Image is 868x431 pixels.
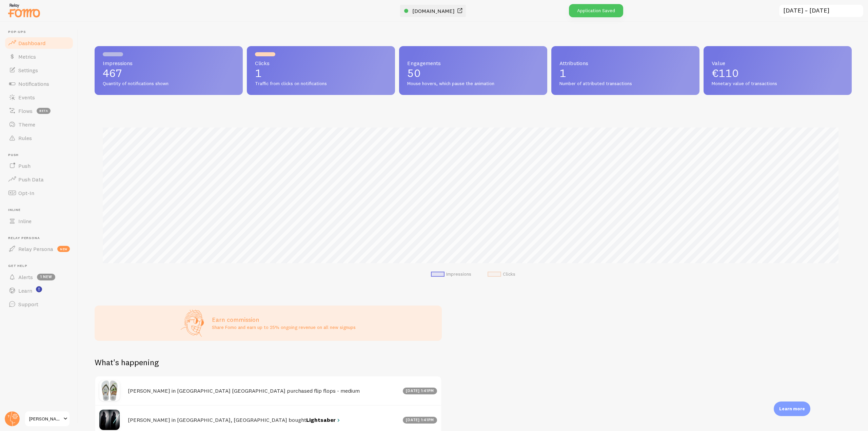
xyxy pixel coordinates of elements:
span: Opt-In [18,190,34,196]
a: Notifications [4,77,74,91]
div: Application Saved [569,4,623,17]
a: Metrics [4,50,74,63]
div: [DATE] 1:41pm [403,417,437,424]
span: Quantity of notifications shown [103,81,235,87]
a: Theme [4,118,74,131]
a: Alerts 1 new [4,270,74,284]
span: Notifications [18,80,49,87]
span: Impressions [103,60,235,66]
a: [PERSON_NAME]-test-store [24,411,70,427]
a: Lightsaber [306,416,341,424]
span: Rules [18,135,32,141]
span: Clicks [255,60,387,66]
a: Push Data [4,173,74,186]
span: Flows [18,107,33,114]
p: 1 [255,68,387,79]
span: Settings [18,67,38,74]
span: Dashboard [18,40,45,46]
a: Learn [4,284,74,297]
span: Events [18,94,35,101]
span: Mouse hovers, which pause the animation [407,81,539,87]
img: fomo-relay-logo-orange.svg [7,2,41,19]
span: Pop-ups [8,30,74,34]
span: Relay Persona [18,246,53,252]
span: 1 new [37,274,55,280]
span: Relay Persona [8,236,74,240]
span: [PERSON_NAME]-test-store [29,415,61,423]
span: Alerts [18,274,33,280]
a: Events [4,91,74,104]
a: Settings [4,63,74,77]
span: Metrics [18,53,36,60]
a: Push [4,159,74,173]
span: Theme [18,121,35,128]
p: 467 [103,68,235,79]
h3: Earn commission [212,316,356,324]
p: 50 [407,68,539,79]
span: Traffic from clicks on notifications [255,81,387,87]
span: Value [712,60,844,66]
span: €110 [712,66,739,80]
a: Dashboard [4,36,74,50]
li: Impressions [431,271,471,277]
span: Engagements [407,60,539,66]
span: new [57,246,70,252]
span: Inline [8,208,74,212]
h2: What's happening [95,357,159,368]
span: Support [18,301,38,308]
div: Learn more [774,401,810,416]
a: Support [4,297,74,311]
a: Inline [4,214,74,228]
a: Opt-In [4,186,74,200]
span: Push [18,162,31,169]
span: Learn [18,287,32,294]
p: Share Fomo and earn up to 25% ongoing revenue on all new signups [212,324,356,331]
span: Push [8,153,74,157]
span: Number of attributed transactions [559,81,691,87]
span: Attributions [559,60,691,66]
li: Clicks [488,271,515,277]
span: Get Help [8,264,74,268]
span: Inline [18,218,32,224]
p: Learn more [779,406,805,412]
a: Flows beta [4,104,74,118]
p: 1 [559,68,691,79]
span: Monetary value of transactions [712,81,844,87]
h4: [PERSON_NAME] in [GEOGRAPHIC_DATA], [GEOGRAPHIC_DATA] bought [128,416,399,424]
span: Push Data [18,176,44,183]
span: beta [37,108,51,114]
a: Relay Persona new [4,242,74,256]
svg: <p>Watch New Feature Tutorials!</p> [36,286,42,292]
a: Rules [4,131,74,145]
h4: [PERSON_NAME] in [GEOGRAPHIC_DATA] [GEOGRAPHIC_DATA] purchased flip flops - medium [128,387,399,394]
div: [DATE] 1:41pm [403,388,437,394]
